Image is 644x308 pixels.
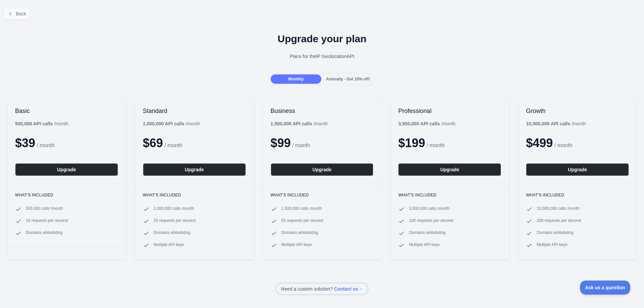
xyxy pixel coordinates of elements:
b: 1,500,000 API calls [271,121,312,126]
span: $ 199 [398,136,425,150]
div: / month [398,120,455,127]
span: $ 99 [271,136,291,150]
div: / month [271,120,328,127]
h2: Business [271,107,374,115]
h2: Professional [398,107,501,115]
iframe: Toggle Customer Support [580,281,631,295]
b: 3,500,000 API calls [398,121,440,126]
